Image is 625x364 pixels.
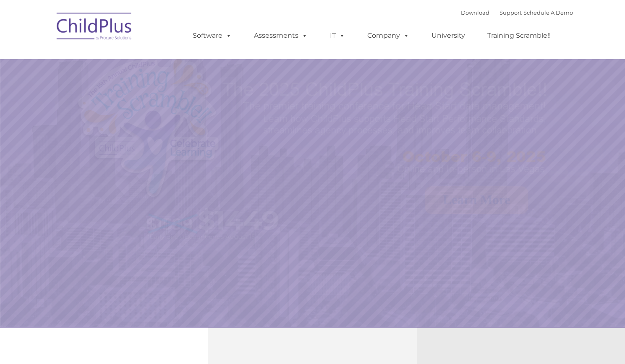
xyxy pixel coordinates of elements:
img: ChildPlus by Procare Solutions [52,7,136,49]
a: University [423,27,473,44]
a: Support [499,9,522,16]
a: Download [461,9,489,16]
a: Learn More [425,186,528,214]
a: Assessments [246,27,316,44]
a: Software [184,27,240,44]
a: Schedule A Demo [523,9,573,16]
a: IT [322,27,353,44]
a: Company [359,27,418,44]
font: | [461,9,573,16]
a: Training Scramble!! [479,27,559,44]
